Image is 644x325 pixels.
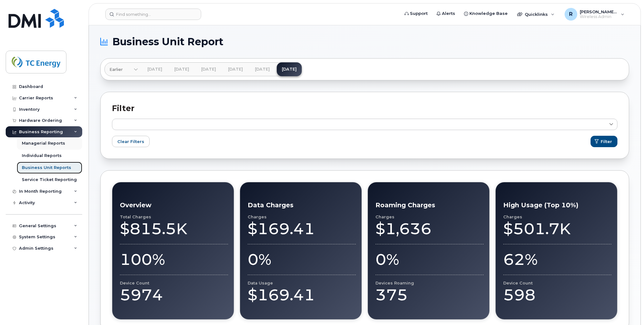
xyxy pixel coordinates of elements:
div: 100% [120,250,228,269]
div: Total Charges [120,215,228,219]
a: [DATE] [142,62,167,76]
h3: Data Charges [248,201,356,209]
div: Data Usage [248,281,356,285]
a: [DATE] [223,62,248,76]
h2: Filter [112,103,617,113]
div: Charges [248,215,356,219]
a: [DATE] [277,62,302,76]
span: Filter [601,139,612,145]
div: $169.41 [248,219,356,238]
iframe: Messenger Launcher [616,297,639,320]
h3: Roaming Charges [375,201,484,209]
a: [DATE] [250,62,275,76]
a: [DATE] [196,62,221,76]
h3: Overview [120,201,228,209]
div: $501.7K [503,219,611,238]
span: Business Unit Report [112,37,223,47]
div: Charges [503,215,611,219]
a: [DATE] [169,62,194,76]
div: Device Count [503,281,611,285]
div: $1,636 [375,219,484,238]
span: Earlier [109,66,123,72]
div: 375 [375,285,484,304]
button: Filter [591,136,617,147]
a: Earlier [104,62,138,76]
div: 5974 [120,285,228,304]
div: 0% [375,250,484,269]
div: $169.41 [248,285,356,304]
span: Clear Filters [117,139,144,145]
div: Devices Roaming [375,281,484,285]
button: Clear Filters [112,136,150,147]
div: 0% [248,250,356,269]
div: $815.5K [120,219,228,238]
h3: High Usage (Top 10%) [503,201,611,209]
div: Device Count [120,281,228,285]
div: 62% [503,250,611,269]
div: Charges [375,215,484,219]
div: 598 [503,285,611,304]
